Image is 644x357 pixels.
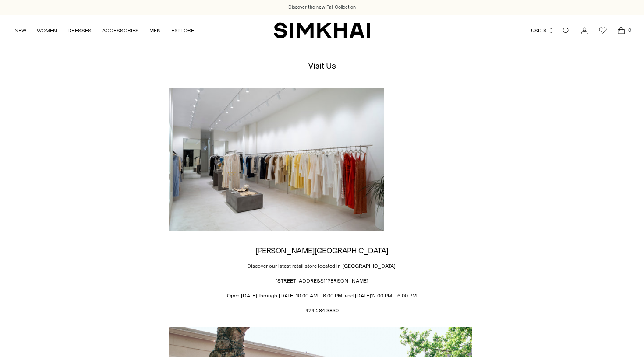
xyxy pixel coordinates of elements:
[576,22,593,39] a: Go to the account page
[371,293,417,299] span: 12:00 PM – 6:00 PM
[169,292,475,300] p: Open [DATE] through [DATE] 10:00 AM – 6:00 PM, and [DATE]
[531,21,554,40] button: USD $
[308,61,336,70] h1: Visit Us
[288,4,356,11] a: Discover the new Fall Collection
[37,21,57,40] a: WOMEN
[557,22,575,39] a: Open search modal
[14,21,26,40] a: NEW
[626,26,633,34] span: 0
[594,22,612,39] a: Wishlist
[102,21,139,40] a: ACCESSORIES
[169,307,475,315] p: 424.284.3830
[169,246,475,255] h2: [PERSON_NAME][GEOGRAPHIC_DATA]
[276,278,368,284] a: [STREET_ADDRESS][PERSON_NAME]
[169,262,475,270] p: Discover our latest retail store located in [GEOGRAPHIC_DATA].
[274,22,370,39] a: SIMKHAI
[171,21,194,40] a: EXPLORE
[67,21,92,40] a: DRESSES
[149,21,161,40] a: MEN
[612,22,630,39] a: Open cart modal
